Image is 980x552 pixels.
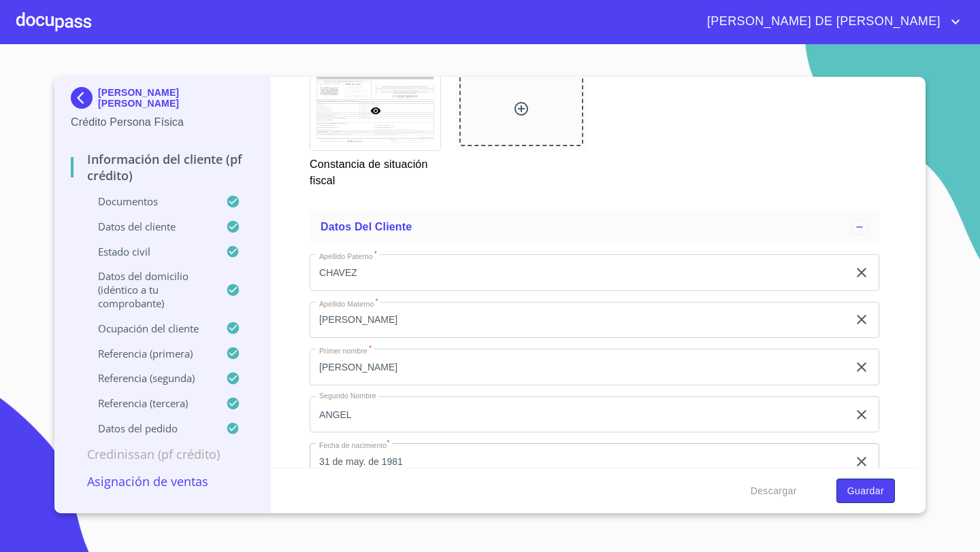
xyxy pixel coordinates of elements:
p: Datos del cliente [71,220,226,233]
button: clear input [853,407,870,423]
p: Estado Civil [71,245,226,258]
button: Guardar [836,479,895,504]
p: Credinissan (PF crédito) [71,446,254,462]
button: clear input [853,359,870,375]
img: Docupass spot blue [71,87,98,109]
p: Datos del pedido [71,421,226,435]
button: account of current user [697,11,964,33]
p: [PERSON_NAME] [PERSON_NAME] [98,87,254,109]
p: Datos del domicilio (idéntico a tu comprobante) [71,269,226,310]
button: Descargar [745,479,802,504]
p: Referencia (tercera) [71,396,226,410]
div: [PERSON_NAME] [PERSON_NAME] [71,87,254,114]
span: [PERSON_NAME] DE [PERSON_NAME] [697,11,947,33]
p: Constancia de situación fiscal [310,151,440,189]
span: Descargar [751,483,797,500]
p: Asignación de Ventas [71,473,254,489]
div: Datos del cliente [310,211,879,243]
p: Documentos [71,194,226,208]
p: Información del cliente (PF crédito) [71,151,254,184]
span: Datos del cliente [321,221,412,232]
p: Referencia (segunda) [71,371,226,385]
button: clear input [853,311,870,328]
p: Referencia (primera) [71,347,226,360]
button: clear input [853,264,870,281]
span: Guardar [847,483,884,500]
p: Ocupación del Cliente [71,322,226,335]
p: Crédito Persona Física [71,114,254,131]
